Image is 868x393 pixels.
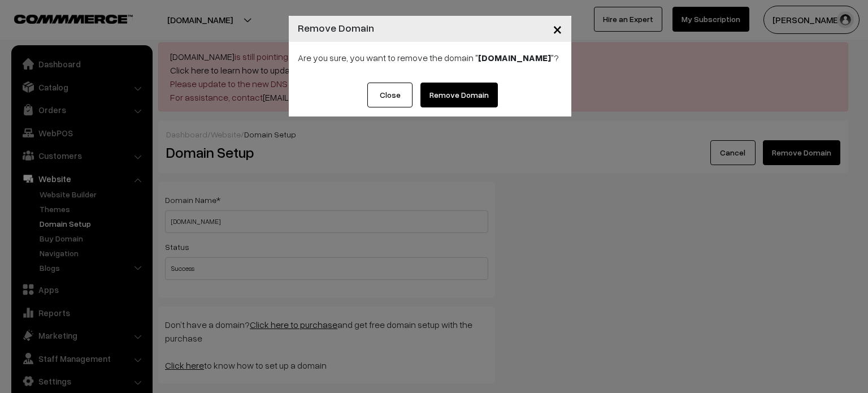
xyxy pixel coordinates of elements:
b: [DOMAIN_NAME] [478,52,551,63]
button: Close [544,11,571,46]
button: Close [367,83,413,107]
p: Are you sure, you want to remove the domain " "? [298,51,562,64]
a: Remove Domain [420,83,498,107]
span: × [553,18,562,39]
h4: Remove Domain [298,20,374,36]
